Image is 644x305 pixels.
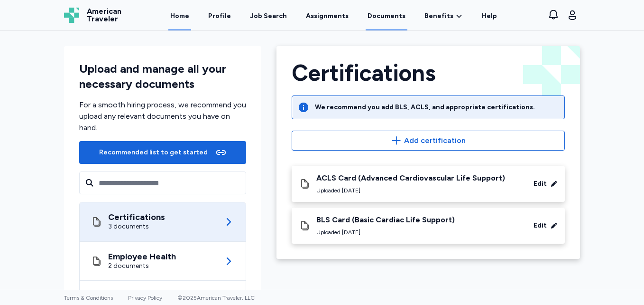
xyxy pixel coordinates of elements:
[108,252,176,261] div: Employee Health
[534,179,547,189] div: Edit
[316,215,455,225] div: BLS Card (Basic Cardiac Life Support)
[292,131,565,151] button: Add certification
[64,8,79,23] img: Logo
[366,1,407,30] a: Documents
[292,61,565,84] div: Certifications
[534,221,547,230] div: Edit
[404,135,466,146] span: Add certification
[424,11,453,21] span: Benefits
[108,261,176,271] div: 2 documents
[79,99,246,133] div: For a smooth hiring process, we recommend you upload any relevant documents you have on hand.
[316,229,455,236] div: Uploaded [DATE]
[108,212,165,222] div: Certifications
[79,61,246,92] div: Upload and manage all your necessary documents
[424,11,463,21] a: Benefits
[177,295,255,301] span: © 2025 American Traveler, LLC
[87,8,121,23] span: American Traveler
[79,141,246,164] button: Recommended list to get started
[168,1,191,30] a: Home
[64,295,113,301] a: Terms & Conditions
[128,295,162,301] a: Privacy Policy
[108,222,165,231] div: 3 documents
[99,148,208,157] div: Recommended list to get started
[315,103,535,112] div: We recommend you add BLS, ACLS, and appropriate certifications.
[316,187,505,194] div: Uploaded [DATE]
[250,11,287,21] div: Job Search
[316,173,505,183] div: ACLS Card (Advanced Cardiovascular Life Support)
